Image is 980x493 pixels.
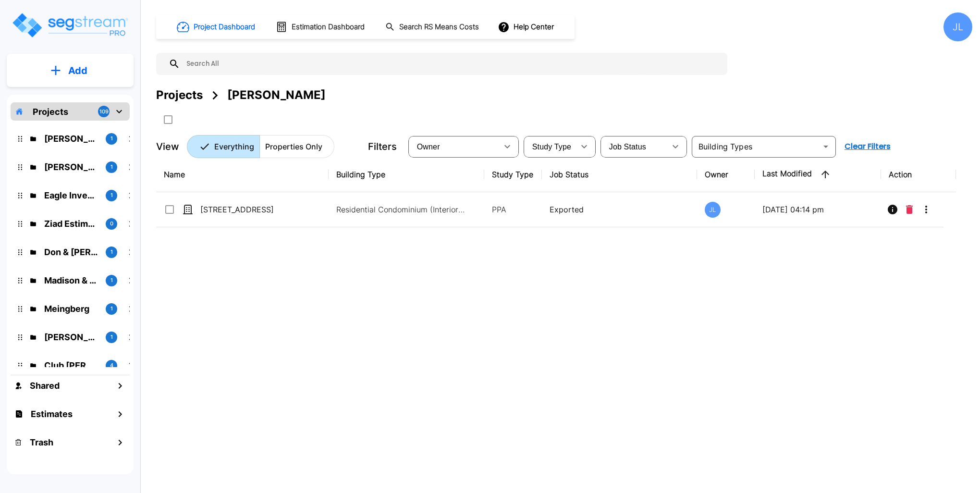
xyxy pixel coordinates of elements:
th: Action [881,157,956,192]
p: Madison & Lauren O'Kelley [44,274,98,287]
button: Project Dashboard [173,16,260,37]
p: 109 [99,108,109,116]
p: PPA [492,204,534,215]
button: Delete [902,200,917,219]
p: Add [68,63,87,78]
p: 1 [110,276,113,284]
p: Michael Anspach [44,160,98,173]
p: 1 [110,333,113,341]
span: Study Type [532,143,571,151]
p: Ashok Vangal [44,132,98,145]
div: Select [410,133,498,160]
p: Ziad Estimate [44,217,98,230]
button: Info [883,200,902,219]
p: Filters [368,139,397,154]
p: Don & Robyn Lynn Scott [44,246,98,259]
button: Add [7,57,134,85]
h1: Shared [30,379,60,392]
span: Job Status [609,143,646,151]
button: Open [819,140,833,153]
p: Everything [214,141,254,152]
div: Select [526,133,575,160]
p: Costa/Baranowski [44,331,98,344]
p: 1 [110,191,113,199]
p: Properties Only [265,141,322,152]
th: Study Type [484,157,542,192]
h1: Trash [30,436,53,449]
h1: Search RS Means Costs [399,22,479,33]
p: Eagle Investment [44,189,98,202]
p: 1 [110,135,113,143]
span: Owner [417,143,440,151]
button: SelectAll [159,110,178,129]
input: Search All [180,53,723,75]
p: 0 [110,220,113,228]
p: View [156,139,179,154]
p: [DATE] 04:14 pm [762,204,874,215]
p: 1 [110,248,113,256]
h1: Estimation Dashboard [292,22,365,33]
th: Name [156,157,329,192]
p: 4 [110,361,113,370]
p: 1 [110,305,113,313]
p: Club Mather [44,359,98,372]
th: Building Type [329,157,484,192]
button: Properties Only [259,135,334,158]
p: Residential Condominium (Interior Only) (Short Term Residential Rental), Residential Condominium ... [336,204,466,215]
button: Clear Filters [841,137,894,156]
input: Building Types [695,140,817,153]
th: Job Status [542,157,697,192]
div: Platform [187,135,334,158]
button: Everything [187,135,260,158]
button: Help Center [496,18,558,36]
h1: Estimates [31,407,73,420]
div: Projects [156,86,203,104]
div: JL [705,202,721,218]
h1: Project Dashboard [194,22,255,33]
div: [PERSON_NAME] [227,86,326,104]
p: 1 [110,163,113,171]
button: More-Options [917,200,936,219]
p: [STREET_ADDRESS] [200,204,296,215]
p: Projects [33,105,68,118]
button: Search RS Means Costs [381,18,484,37]
p: Meingberg [44,302,98,315]
th: Last Modified [755,157,882,192]
p: Exported [550,204,689,215]
div: JL [943,12,972,41]
th: Owner [697,157,755,192]
img: Logo [11,12,129,39]
div: Select [602,133,666,160]
button: Estimation Dashboard [272,17,370,37]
